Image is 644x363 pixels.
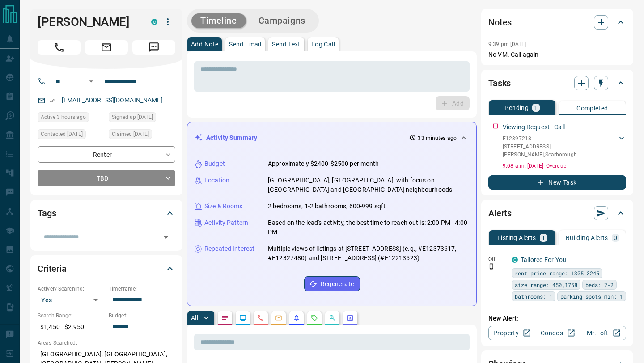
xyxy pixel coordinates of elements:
h2: Notes [488,15,512,30]
div: Notes [488,12,626,33]
svg: Lead Browsing Activity [239,314,246,321]
span: Email [85,40,128,55]
div: Alerts [488,203,626,224]
p: No VM. Call again [488,50,626,59]
p: Budget: [109,312,175,320]
p: [STREET_ADDRESS][PERSON_NAME] , Scarborough [503,143,617,159]
p: Listing Alerts [497,235,536,241]
div: Tasks [488,72,626,94]
h1: [PERSON_NAME] [38,15,138,29]
p: Off [488,255,506,263]
svg: Emails [275,314,282,321]
p: Approximately $2400-$2500 per month [268,159,379,169]
span: Active 3 hours ago [41,113,86,122]
svg: Notes [221,314,229,321]
p: 2 bedrooms, 1-2 bathrooms, 600-999 sqft [268,202,386,211]
p: Send Text [272,41,301,47]
span: beds: 2-2 [585,280,614,289]
button: New Task [488,175,626,190]
div: Criteria [38,258,175,279]
div: Sat Sep 13 2025 [38,112,104,125]
p: Log Call [311,41,335,47]
svg: Agent Actions [347,314,354,321]
div: Sun Jul 27 2025 [38,129,104,142]
p: Completed [576,105,608,111]
div: Activity Summary33 minutes ago [195,130,469,146]
a: Tailored For You [521,256,566,263]
p: 1 [534,105,538,111]
a: [EMAIL_ADDRESS][DOMAIN_NAME] [62,97,163,104]
p: Send Email [229,41,261,47]
div: condos.ca [151,19,157,25]
h2: Alerts [488,206,512,220]
p: 9:08 a.m. [DATE] - Overdue [503,162,626,170]
span: bathrooms: 1 [515,292,552,301]
p: E12397218 [503,135,617,143]
button: Regenerate [304,276,360,291]
span: Contacted [DATE] [41,130,83,139]
span: Signed up [DATE] [112,113,153,122]
p: New Alert: [488,314,626,323]
span: rent price range: 1305,3245 [515,269,599,278]
p: Based on the lead's activity, the best time to reach out is: 2:00 PM - 4:00 PM [268,218,469,237]
p: Budget [204,159,225,169]
button: Timeline [191,13,246,28]
div: TBD [38,170,175,186]
p: Timeframe: [109,285,175,293]
div: condos.ca [512,257,518,263]
span: Call [38,40,80,55]
p: Search Range: [38,312,104,320]
p: 1 [542,235,545,241]
svg: Calls [257,314,264,321]
svg: Requests [311,314,318,321]
p: 9:39 pm [DATE] [488,41,526,47]
svg: Push Notification Only [488,263,495,270]
a: Mr.Loft [580,326,626,340]
div: E12397218[STREET_ADDRESS][PERSON_NAME],Scarborough [503,133,626,160]
div: Tags [38,203,175,224]
p: Add Note [191,41,218,47]
span: parking spots min: 1 [560,292,623,301]
div: Sun Jul 27 2025 [109,129,175,142]
div: Yes [38,293,104,307]
p: Areas Searched: [38,339,175,347]
span: Claimed [DATE] [112,130,149,139]
button: Open [160,231,172,244]
p: Activity Pattern [204,218,248,228]
svg: Email Verified [49,97,55,104]
h2: Tags [38,206,56,220]
h2: Tasks [488,76,511,90]
p: $1,450 - $2,950 [38,320,104,334]
a: Property [488,326,534,340]
p: All [191,315,198,321]
p: Building Alerts [566,235,608,241]
p: Repeated Interest [204,244,254,253]
div: Renter [38,146,175,163]
span: size range: 450,1758 [515,280,577,289]
svg: Opportunities [329,314,336,321]
p: Viewing Request - Call [503,122,565,132]
p: Activity Summary [206,133,257,143]
p: Pending [504,105,529,111]
p: Multiple views of listings at [STREET_ADDRESS] (e.g., #E12373617, #E12327480) and [STREET_ADDRESS... [268,244,469,263]
p: [GEOGRAPHIC_DATA], [GEOGRAPHIC_DATA], with focus on [GEOGRAPHIC_DATA] and [GEOGRAPHIC_DATA] neigh... [268,176,469,194]
p: Actively Searching: [38,285,104,293]
p: 0 [614,235,617,241]
div: Sun Jul 27 2025 [109,112,175,125]
p: 33 minutes ago [418,134,457,142]
button: Campaigns [250,13,314,28]
button: Open [86,76,97,87]
h2: Criteria [38,262,67,276]
svg: Listing Alerts [293,314,300,321]
a: Condos [534,326,580,340]
p: Location [204,176,229,185]
p: Size & Rooms [204,202,243,211]
span: Message [132,40,175,55]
